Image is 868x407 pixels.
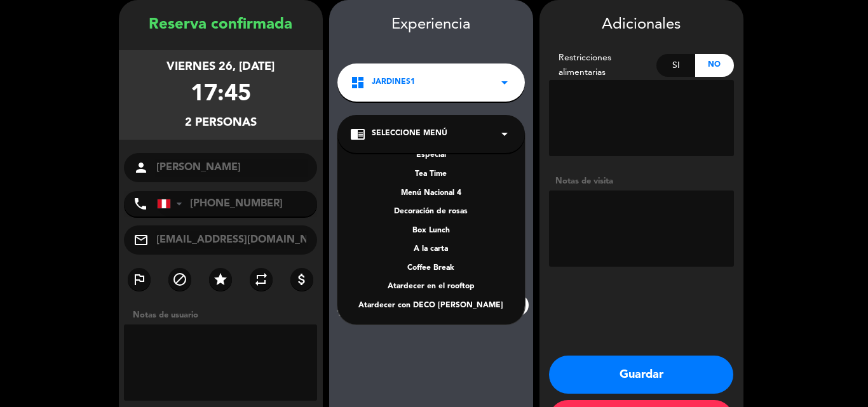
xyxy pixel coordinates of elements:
i: repeat [254,272,269,287]
div: Notas de visita [549,175,734,188]
div: Adicionales [549,13,734,37]
div: Menú Nacional 4 [350,187,512,200]
div: Atardecer con DECO [PERSON_NAME] [350,300,512,312]
div: Si [656,54,695,77]
div: Box Lunch [350,225,512,237]
i: phone [133,196,148,211]
div: viernes 26, [DATE] [166,58,275,76]
i: attach_money [294,272,309,287]
div: Coffee Break [350,262,512,275]
i: outlined_flag [132,272,147,287]
i: star [213,272,228,287]
div: Especial [350,149,512,162]
div: A la carta [350,243,512,256]
i: chrome_reader_mode [350,126,365,142]
div: 2 personas [185,114,257,132]
i: block [172,272,187,287]
button: Guardar [549,356,733,394]
span: Jardines1 [372,76,415,89]
div: Reserva confirmada [119,13,323,37]
div: Experiencia [329,13,533,37]
i: mail_outline [133,232,149,248]
span: Seleccione Menú [372,128,447,140]
i: person [133,160,149,175]
div: Atardecer en el rooftop [350,281,512,293]
i: dashboard [350,75,365,90]
div: Restricciones alimentarias [549,51,657,80]
div: Decoración de rosas [350,206,512,218]
div: Notas de usuario [126,309,323,322]
div: Peru (Perú): +51 [158,192,187,216]
div: 17:45 [191,76,251,114]
div: No [695,54,734,77]
i: arrow_drop_down [497,75,512,90]
i: arrow_drop_down [497,126,512,142]
div: Tea Time [350,168,512,181]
